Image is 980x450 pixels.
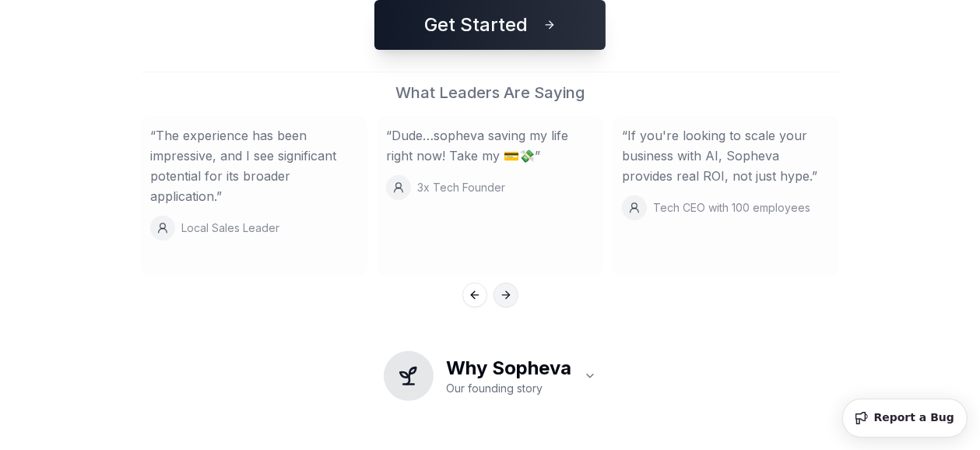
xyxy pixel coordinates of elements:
[417,180,505,195] p: 3x Tech Founder
[142,82,839,104] h2: What Leaders Are Saying
[384,345,596,413] button: Why SophevaOur founding story
[150,125,358,206] blockquote: “ The experience has been impressive, and I see significant potential for its broader application. ”
[386,125,594,166] blockquote: “ Dude…sopheva saving my life right now! Take my 💳💸 ”
[181,220,279,236] p: Local Sales Leader
[446,381,571,396] p: Our founding story
[653,200,810,216] p: Tech CEO with 100 employees
[446,356,571,381] h2: Why Sopheva
[622,125,830,186] blockquote: “ If you're looking to scale your business with AI, Sopheva provides real ROI, not just hype. ”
